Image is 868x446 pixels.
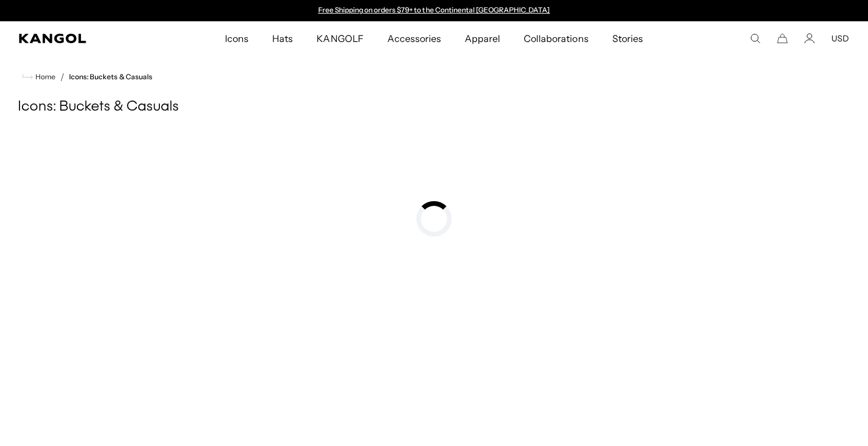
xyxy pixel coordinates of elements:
[213,21,260,56] a: Icons
[524,21,588,56] span: Collaborations
[312,6,556,15] div: 1 of 2
[312,6,556,15] div: Announcement
[376,21,453,56] a: Accessories
[22,72,56,82] a: Home
[465,21,500,56] span: Apparel
[305,21,375,56] a: KANGOLF
[225,21,249,56] span: Icons
[512,21,600,56] a: Collaborations
[750,33,761,44] summary: Search here
[69,73,152,81] a: Icons: Buckets & Casuals
[33,73,56,81] span: Home
[601,21,655,56] a: Stories
[831,33,849,44] button: USD
[612,21,643,56] span: Stories
[312,6,556,15] slideshow-component: Announcement bar
[56,70,64,84] li: /
[19,34,148,43] a: Kangol
[318,5,550,14] a: Free Shipping on orders $79+ to the Continental [GEOGRAPHIC_DATA]
[272,21,293,56] span: Hats
[777,33,788,44] button: Cart
[18,98,850,116] h1: Icons: Buckets & Casuals
[387,21,441,56] span: Accessories
[260,21,305,56] a: Hats
[804,33,815,44] a: Account
[453,21,512,56] a: Apparel
[316,21,363,56] span: KANGOLF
